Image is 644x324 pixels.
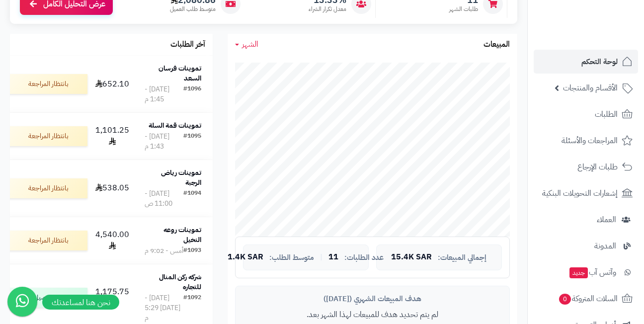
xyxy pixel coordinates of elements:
span: معدل تكرار الشراء [309,5,346,13]
span: إجمالي المبيعات: [438,253,486,262]
div: #1093 [183,246,201,256]
h3: آخر الطلبات [170,40,205,49]
a: السلات المتروكة0 [534,287,638,311]
span: وآتس آب [568,265,616,279]
span: إشعارات التحويلات البنكية [542,186,618,200]
span: 1.4K SAR [228,253,263,262]
div: بانتظار المراجعة [8,231,87,250]
a: المراجعات والأسئلة [534,129,638,153]
span: متوسط طلب العميل [170,5,216,13]
a: لوحة التحكم [534,50,638,74]
h3: المبيعات [483,40,510,49]
div: هدف المبيعات الشهري ([DATE]) [243,294,502,304]
div: بانتظار المراجعة [8,126,87,146]
a: إشعارات التحويلات البنكية [534,181,638,205]
strong: شركه ركن المنال للتجاره [159,272,201,292]
span: الأقسام والمنتجات [563,81,618,95]
div: #1092 [183,293,201,323]
span: 11 [328,253,338,262]
strong: تموينات فرسان السعد [159,63,201,83]
td: 4,540.00 [91,217,133,264]
td: 1,101.25 [91,113,133,160]
div: بانتظار المراجعة [8,74,87,94]
span: عدد الطلبات: [344,253,384,262]
div: #1096 [183,84,201,104]
a: وآتس آبجديد [534,260,638,284]
span: العملاء [597,213,616,227]
div: بانتظار المراجعة [8,178,87,198]
strong: تموينات رياض الرجبة [161,167,201,188]
img: logo-2.png [576,7,635,28]
td: 652.10 [91,56,133,112]
span: طلبات الإرجاع [577,160,618,174]
div: [DATE] - 1:45 م [145,84,183,104]
span: المدونة [594,239,616,253]
span: المراجعات والأسئلة [562,134,618,148]
a: الشهر [235,39,258,50]
a: الطلبات [534,102,638,126]
span: 0 [559,293,571,305]
a: العملاء [534,208,638,232]
span: الشهر [242,38,258,50]
div: أمس - 9:02 م [145,246,183,256]
span: 15.4K SAR [391,253,432,262]
div: [DATE] - [DATE] 5:29 م [145,293,183,323]
div: [DATE] - 1:43 م [145,132,183,152]
span: متوسط الطلب: [269,253,314,262]
span: طلبات الشهر [449,5,478,13]
div: #1094 [183,189,201,209]
span: جديد [569,267,588,278]
strong: تموينات روعه النخيل [163,225,201,245]
strong: تموينات قمة السلة [149,120,201,131]
a: طلبات الإرجاع [534,155,638,179]
p: لم يتم تحديد هدف للمبيعات لهذا الشهر بعد. [243,309,502,321]
a: المدونة [534,234,638,258]
div: تم التوصيل [8,288,87,308]
span: السلات المتروكة [558,292,618,306]
span: | [320,253,322,261]
div: [DATE] - 11:00 ص [145,189,183,209]
span: الطلبات [595,107,618,121]
td: 538.05 [91,160,133,217]
span: لوحة التحكم [581,55,618,69]
div: #1095 [183,132,201,152]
